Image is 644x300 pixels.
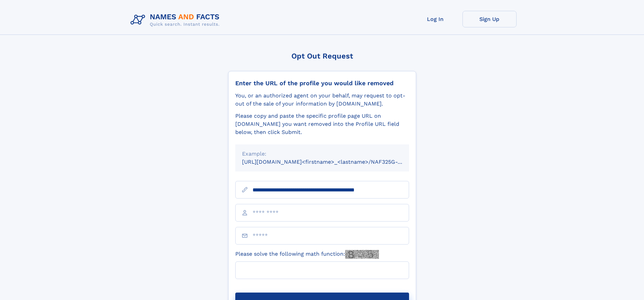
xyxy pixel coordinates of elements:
div: Opt Out Request [228,52,416,60]
small: [URL][DOMAIN_NAME]<firstname>_<lastname>/NAF325G-xxxxxxxx [242,159,422,165]
div: You, or an authorized agent on your behalf, may request to opt-out of the sale of your informatio... [235,92,409,108]
a: Log In [408,11,462,27]
div: Example: [242,150,402,158]
label: Please solve the following math function: [235,250,379,259]
a: Sign Up [462,11,517,27]
img: Logo Names and Facts [128,11,225,29]
div: Enter the URL of the profile you would like removed [235,79,409,87]
div: Please copy and paste the specific profile page URL on [DOMAIN_NAME] you want removed into the Pr... [235,112,409,136]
